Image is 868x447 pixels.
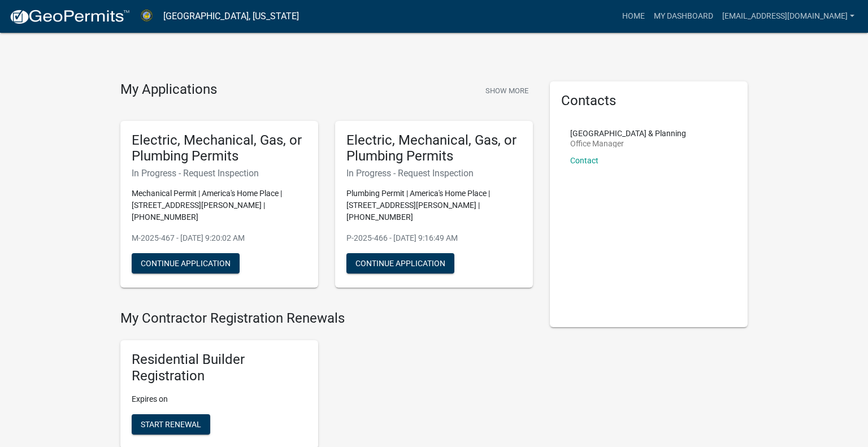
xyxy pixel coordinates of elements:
[132,232,307,244] p: M-2025-467 - [DATE] 9:20:02 AM
[120,310,533,327] h4: My Contractor Registration Renewals
[346,132,522,165] h5: Electric, Mechanical, Gas, or Plumbing Permits
[570,140,686,147] p: Office Manager
[570,156,598,165] a: Contact
[570,129,686,137] p: [GEOGRAPHIC_DATA] & Planning
[139,8,154,24] img: Abbeville County, South Carolina
[132,253,240,274] button: Continue Application
[718,6,859,27] a: [EMAIL_ADDRESS][DOMAIN_NAME]
[163,7,299,26] a: [GEOGRAPHIC_DATA], [US_STATE]
[561,93,736,109] h5: Contacts
[346,232,522,244] p: P-2025-466 - [DATE] 9:16:49 AM
[618,6,649,27] a: Home
[132,393,307,405] p: Expires on
[481,81,533,100] button: Show More
[649,6,718,27] a: My Dashboard
[132,188,307,223] p: Mechanical Permit | America's Home Place | [STREET_ADDRESS][PERSON_NAME] | [PHONE_NUMBER]
[346,188,522,223] p: Plumbing Permit | America's Home Place | [STREET_ADDRESS][PERSON_NAME] | [PHONE_NUMBER]
[141,419,201,428] span: Start Renewal
[132,132,307,165] h5: Electric, Mechanical, Gas, or Plumbing Permits
[346,253,454,274] button: Continue Application
[132,414,210,435] button: Start Renewal
[132,351,307,384] h5: Residential Builder Registration
[120,81,217,98] h4: My Applications
[346,168,522,179] h6: In Progress - Request Inspection
[132,168,307,179] h6: In Progress - Request Inspection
